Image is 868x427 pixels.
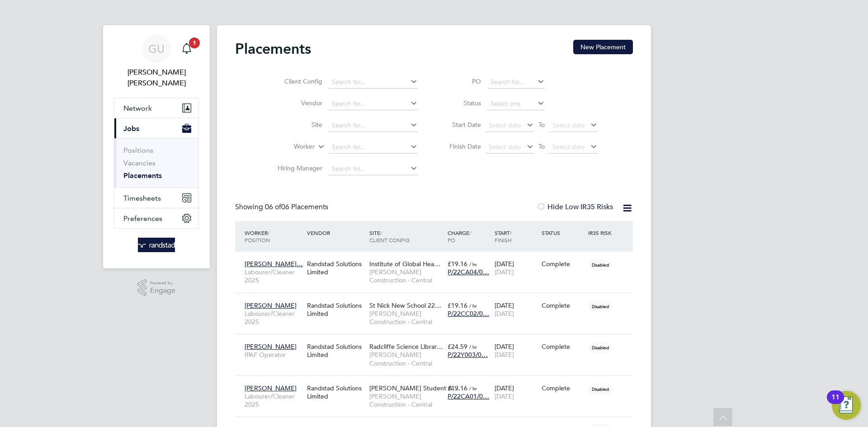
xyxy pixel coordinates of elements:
span: [DATE] [495,392,514,400]
span: P/22CA01/0… [448,392,489,400]
span: £24.59 [448,343,467,351]
span: / Client Config [369,229,410,244]
span: £19.16 [448,260,467,268]
div: [DATE] [492,255,539,281]
label: Site [270,121,322,129]
input: Search for... [329,163,418,175]
button: Open Resource Center, 11 new notifications [832,391,861,420]
span: [DATE] [495,310,514,318]
nav: Main navigation [103,25,210,268]
span: To [536,119,547,131]
button: Preferences [114,208,198,228]
span: £19.16 [448,301,467,310]
div: Status [539,225,586,241]
span: [PERSON_NAME] Construction - Central [369,351,443,367]
a: 1 [178,34,196,63]
span: [PERSON_NAME] [245,384,297,392]
div: Showing [235,202,330,212]
div: Complete [542,343,584,351]
a: [PERSON_NAME]…Labourer/Cleaner 2025Randstad Solutions LimitedInstitute of Global Hea…[PERSON_NAME... [242,255,633,263]
span: Select date [552,121,585,129]
span: Labourer/Cleaner 2025 [245,392,302,408]
span: / Finish [495,229,512,244]
span: Disabled [588,300,613,312]
div: [DATE] [492,297,539,322]
div: Site [367,225,445,248]
a: Powered byEngage [137,279,176,296]
span: Labourer/Cleaner 2025 [245,268,302,284]
input: Search for... [329,119,418,132]
span: Radcliffe Science Librar… [369,343,443,351]
div: Randstad Solutions Limited [305,380,367,405]
span: [PERSON_NAME] Student A… [369,384,459,392]
span: P/22CA04/0… [448,268,489,276]
span: Disabled [588,342,613,353]
label: Vendor [270,99,322,107]
span: IPAF Operator [245,351,302,359]
span: 06 Placements [265,202,328,211]
span: [PERSON_NAME] Construction - Central [369,310,443,326]
div: Start [492,225,539,248]
div: 11 [831,397,840,409]
div: Charge [445,225,492,248]
label: Hiring Manager [270,164,322,172]
span: 1 [189,38,200,48]
span: 06 of [265,202,281,211]
input: Search for... [329,141,418,154]
input: Search for... [329,98,418,110]
div: [DATE] [492,338,539,363]
span: Georgina Ulysses [114,67,199,89]
span: Disabled [588,383,613,395]
span: Preferences [123,214,162,223]
span: Institute of Global Hea… [369,260,440,268]
input: Search for... [487,76,545,89]
span: Select date [489,143,521,151]
label: Worker [263,142,315,151]
span: / PO [448,229,471,244]
div: Complete [542,384,584,392]
button: Jobs [114,118,198,138]
span: / hr [469,385,477,392]
span: Labourer/Cleaner 2025 [245,310,302,326]
span: Network [123,104,152,113]
span: [PERSON_NAME] [245,343,297,351]
label: PO [440,77,481,85]
div: Complete [542,260,584,268]
span: Powered by [150,279,175,287]
div: Worker [242,225,305,248]
span: P/22CC02/0… [448,310,489,318]
label: Hide Low IR35 Risks [537,202,613,211]
div: Randstad Solutions Limited [305,297,367,322]
a: [PERSON_NAME]Labourer/Cleaner 2025Randstad Solutions Limited[PERSON_NAME] Student A…[PERSON_NAME]... [242,379,633,387]
span: [PERSON_NAME] [245,301,297,310]
span: [DATE] [495,268,514,276]
div: Vendor [305,225,367,241]
span: St Nick New School 22… [369,301,441,310]
span: / Position [245,229,270,244]
label: Status [440,99,481,107]
div: [DATE] [492,380,539,405]
input: Select one [487,98,545,110]
div: Randstad Solutions Limited [305,255,367,281]
a: GU[PERSON_NAME] [PERSON_NAME] [114,34,199,89]
span: Select date [552,143,585,151]
span: Jobs [123,124,139,133]
a: Placements [123,171,162,180]
span: To [536,141,547,152]
span: Timesheets [123,194,161,202]
button: Timesheets [114,188,198,208]
div: Jobs [114,138,198,188]
a: Go to home page [114,238,199,252]
span: Select date [489,121,521,129]
span: [DATE] [495,351,514,359]
span: [PERSON_NAME]… [245,260,303,268]
span: £19.16 [448,384,467,392]
span: Disabled [588,259,613,271]
span: [PERSON_NAME] Construction - Central [369,268,443,284]
button: New Placement [573,40,633,54]
div: Complete [542,301,584,310]
span: / hr [469,343,477,350]
a: [PERSON_NAME]Labourer/Cleaner 2025Randstad Solutions LimitedSt Nick New School 22…[PERSON_NAME] C... [242,296,633,304]
span: GU [148,43,165,55]
label: Finish Date [440,142,481,150]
